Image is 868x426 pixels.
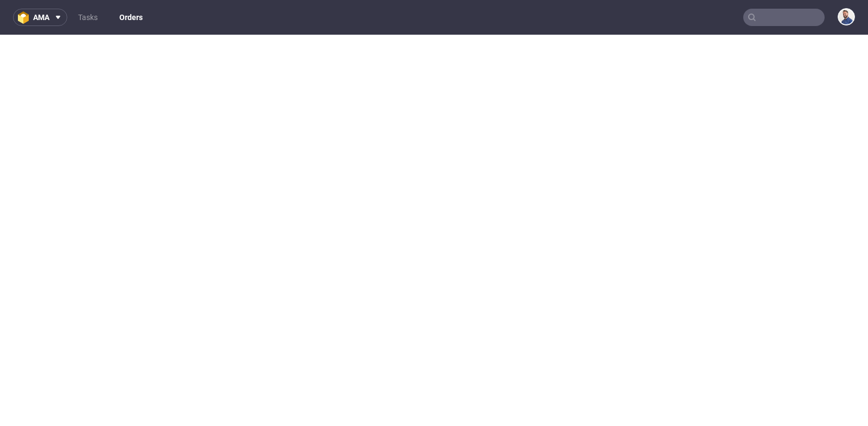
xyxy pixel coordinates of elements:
[13,9,67,26] button: ama
[18,11,33,24] img: logo
[113,9,149,26] a: Orders
[72,9,104,26] a: Tasks
[839,9,854,24] img: Michał Rachański
[33,14,49,21] span: ama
